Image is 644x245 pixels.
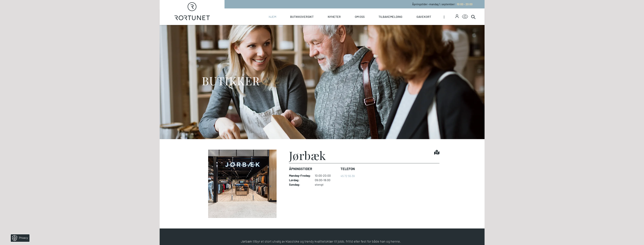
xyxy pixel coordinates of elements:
span: 10:00 - 20:00 [457,3,473,6]
dd: 10:00-20:00 [315,174,338,177]
h1: Jørbæk [289,150,326,161]
a: Om oss [355,8,365,25]
dt: Åpningstider [289,166,338,171]
span: | [444,8,455,25]
button: Open Accessibility Menu [462,14,468,20]
h1: BUTIKKER [202,74,260,88]
a: Gavekort [416,8,431,25]
a: 45 72 55 39 [341,174,355,178]
details: Attribution [312,82,325,85]
a: Nyheter [328,8,341,25]
a: Hjem [269,8,276,25]
a: Butikkoversikt [290,8,314,25]
dt: Søndag : [289,183,311,186]
dd: 09:00-18:00 [315,178,338,182]
a: Tilbakemelding [379,8,402,25]
dt: Telefon [341,166,355,171]
dt: Lørdag : [289,178,311,182]
p: Åpningstider - mandag 1. september : [412,2,473,6]
iframe: Manage Preferences [4,233,34,243]
a: 10:00 - 20:00 [455,3,473,6]
dd: stengt [315,183,338,186]
dt: Mandag - Fredag : [289,174,311,177]
div: © Mappedin [313,83,322,85]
